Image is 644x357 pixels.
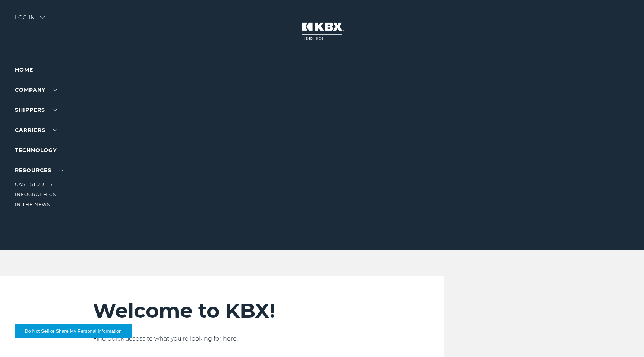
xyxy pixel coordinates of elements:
a: Carriers [15,127,57,133]
a: Company [15,86,57,93]
a: Case Studies [15,181,53,187]
a: In The News [15,202,50,207]
h2: Welcome to KBX! [93,298,383,323]
button: Do Not Sell or Share My Personal Information [15,324,132,338]
a: Technology [15,147,57,154]
a: Home [15,66,33,73]
a: Infographics [15,192,56,197]
p: Find quick access to what you're looking for here. [93,334,383,343]
img: kbx logo [294,15,350,48]
a: SHIPPERS [15,107,57,113]
div: Log in [15,15,45,26]
img: arrow [40,16,45,19]
a: RESOURCES [15,167,63,174]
